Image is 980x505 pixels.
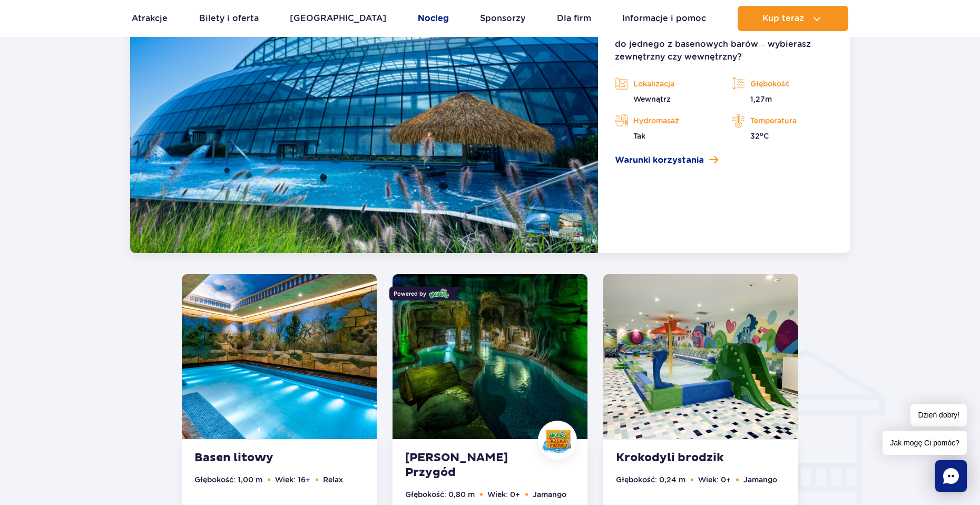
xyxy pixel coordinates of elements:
p: 1,27m [732,94,833,104]
li: Relax [323,474,343,485]
span: Dzień dobry! [910,404,967,426]
li: Głębokość: 1,00 m [194,474,262,485]
li: Wiek: 0+ [698,474,731,485]
li: Jamango [743,474,777,485]
p: Głębokość [732,76,833,92]
span: Warunki korzystania [615,154,704,167]
sup: o [760,131,763,138]
strong: Krokodyli brodzik [616,451,743,465]
li: Głębokość: 0,80 m [405,489,475,500]
a: Sponsorzy [480,6,525,31]
img: Baby pool Jay [603,274,798,439]
img: Lithium Pool [182,274,377,439]
span: Kup teraz [762,14,804,23]
strong: Basen litowy [194,451,322,465]
li: Wiek: 16+ [275,474,310,485]
a: [GEOGRAPHIC_DATA] [290,6,386,31]
a: Warunki korzystania [615,154,833,167]
p: Lokalizacja [615,76,716,92]
a: Atrakcje [132,6,168,31]
p: Wewnątrz [615,94,716,104]
a: Dla firm [557,6,591,31]
li: Głębokość: 0,24 m [616,474,685,485]
p: Temperatura [732,113,833,129]
span: Jak mogę Ci pomóc? [883,431,967,455]
div: Powered by [389,287,454,300]
li: Wiek: 0+ [487,489,520,500]
a: Bilety i oferta [199,6,259,31]
strong: [PERSON_NAME] Przygód [405,451,533,480]
img: Mamba logo [429,288,450,299]
button: Kup teraz [738,6,848,31]
p: 32 C [732,131,833,141]
a: Informacje i pomoc [622,6,706,31]
li: Jamango [533,489,566,500]
a: Nocleg [418,6,449,31]
img: Mamba Adventure river [393,274,587,439]
p: Tak [615,131,716,141]
div: Chat [935,460,967,492]
p: Hydromasaż [615,113,716,129]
